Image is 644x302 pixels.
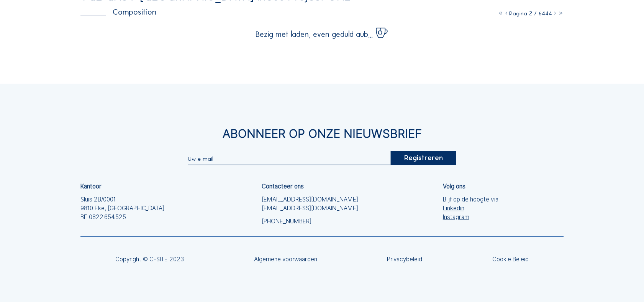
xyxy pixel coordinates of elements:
div: Abonneer op onze nieuwsbrief [80,128,564,140]
span: Pagina 2 / 6444 [509,10,552,17]
a: Cookie Beleid [492,256,529,262]
a: [EMAIL_ADDRESS][DOMAIN_NAME] [262,204,358,213]
div: Sluis 2B/0001 9810 Eke, [GEOGRAPHIC_DATA] BE 0822.654.525 [80,195,164,221]
div: Copyright © C-SITE 2023 [115,256,184,262]
a: Linkedin [443,204,498,213]
a: Instagram [443,213,498,221]
a: Algemene voorwaarden [254,256,317,262]
a: [EMAIL_ADDRESS][DOMAIN_NAME] [262,195,358,204]
div: Volg ons [443,183,465,189]
input: Uw e-mail [188,155,391,162]
div: Contacteer ons [262,183,304,189]
div: Composition [80,8,156,16]
span: Bezig met laden, even geduld aub... [255,31,372,38]
div: Blijf op de hoogte via [443,195,498,221]
a: [PHONE_NUMBER] [262,217,358,226]
a: Privacybeleid [387,256,422,262]
div: Kantoor [80,183,102,189]
div: Registreren [391,151,456,165]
